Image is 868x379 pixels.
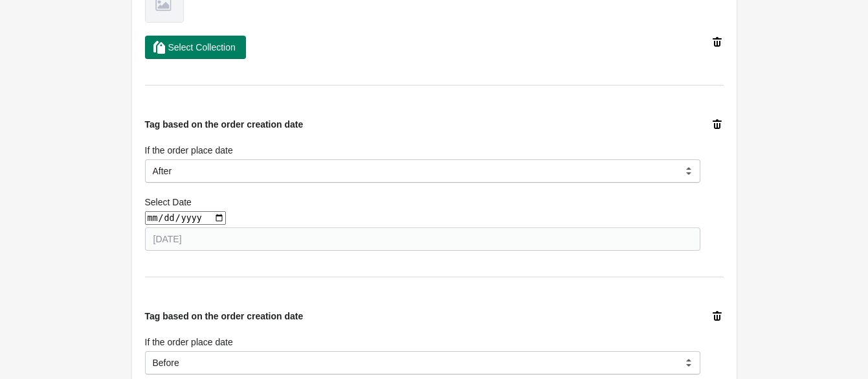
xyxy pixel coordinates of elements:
label: If the order place date [145,336,233,349]
label: If the order place date [145,144,233,157]
span: Select Date [145,197,192,207]
button: Select Collection [145,36,246,59]
span: Tag based on the order creation date [145,311,304,321]
span: Select Collection [168,42,236,52]
span: Tag based on the order creation date [145,119,304,130]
